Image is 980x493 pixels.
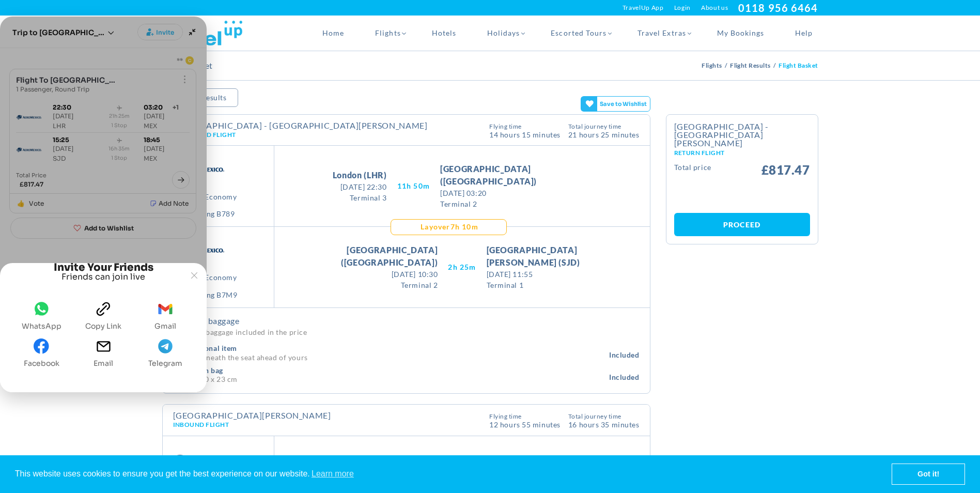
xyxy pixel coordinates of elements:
[568,124,640,130] span: Total Journey Time
[779,51,818,80] li: Flight Basket
[184,366,610,375] h4: 1 cabin bag
[472,16,535,51] a: Holidays
[487,244,638,269] span: [GEOGRAPHIC_DATA][PERSON_NAME] (SJD)
[674,150,810,156] small: Return Flight
[440,163,592,188] span: [GEOGRAPHIC_DATA] ([GEOGRAPHIC_DATA])
[173,411,331,420] h4: [GEOGRAPHIC_DATA][PERSON_NAME]
[173,273,267,291] div: AM0382 Economy (BASICA)
[440,198,592,209] span: Terminal 2
[489,420,561,428] span: 12 Hours 55 Minutes
[609,350,639,360] span: Included
[674,213,810,236] a: Proceed
[421,222,450,232] span: Layover
[360,16,416,51] a: Flights
[173,316,640,326] h4: Included baggage
[489,130,561,138] span: 14 Hours 15 Minutes
[286,244,438,269] span: [GEOGRAPHIC_DATA] ([GEOGRAPHIC_DATA])
[780,16,818,51] a: Help
[487,269,638,280] span: [DATE] 11:55
[173,193,267,210] div: AM0008 Economy (BASICA)
[307,16,360,51] a: Home
[440,188,592,198] span: [DATE] 03:20
[416,16,472,51] a: Hotels
[333,169,387,181] span: London (LHR)
[310,466,355,482] a: learn more about cookies
[173,291,267,300] div: Type Boeing B7M9
[333,192,387,203] span: Terminal 3
[286,269,438,280] span: [DATE] 10:30
[418,222,478,232] div: 7H 10M
[674,184,810,203] iframe: PayPal Message 1
[730,61,773,69] a: Flight Results
[487,453,638,477] span: [GEOGRAPHIC_DATA] ([GEOGRAPHIC_DATA])
[173,210,267,219] div: Type Boeing B789
[609,372,639,382] span: Included
[183,353,610,361] p: Fits beneath the seat ahead of yours
[674,164,711,176] small: Total Price
[183,344,610,353] h4: 1 personal item
[173,444,225,474] img: AM.png
[397,181,430,191] span: 11H 50M
[489,413,561,420] span: Flying Time
[173,121,428,130] h4: [GEOGRAPHIC_DATA] - [GEOGRAPHIC_DATA][PERSON_NAME]
[738,2,818,14] a: 0118 956 6464
[173,326,640,338] p: The total baggage included in the price
[448,262,476,272] span: 2H 25M
[184,375,610,382] p: 55 x 40 x 23 cm
[568,130,640,138] span: 21 hours 25 Minutes
[761,164,810,176] span: £817.47
[568,413,640,420] span: Total Journey Time
[173,421,229,428] span: Inbound Flight
[568,420,640,428] span: 16 hours 35 Minutes
[286,280,438,290] span: Terminal 2
[702,61,724,69] a: Flights
[333,181,387,192] span: [DATE] 22:30
[286,453,438,477] span: [GEOGRAPHIC_DATA][PERSON_NAME] (SJD)
[702,16,780,51] a: My Bookings
[581,96,650,112] gamitee-button: Get your friends' opinions
[674,122,810,156] h2: [GEOGRAPHIC_DATA] - [GEOGRAPHIC_DATA][PERSON_NAME]
[535,16,622,51] a: Escorted Tours
[489,124,561,130] span: Flying Time
[622,16,702,51] a: Travel Extras
[487,280,638,290] span: Terminal 1
[15,466,892,482] span: This website uses cookies to ensure you get the best experience on our website.
[892,464,965,485] a: dismiss cookie message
